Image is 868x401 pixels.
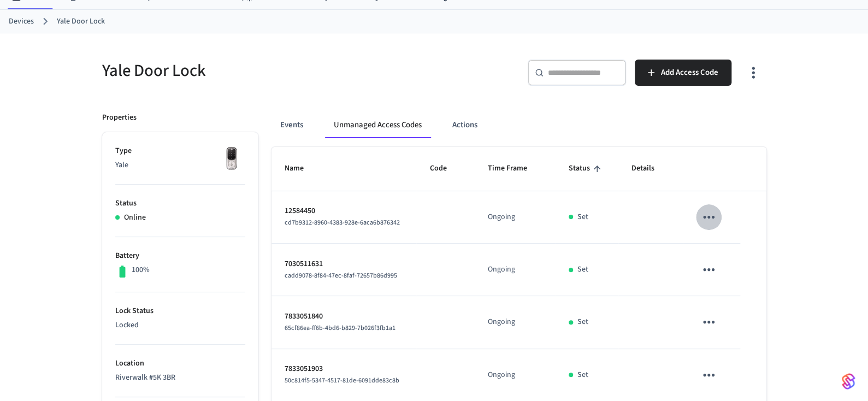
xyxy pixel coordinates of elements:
[569,160,604,177] span: Status
[115,160,245,171] p: Yale
[115,145,245,157] p: Type
[102,60,428,82] h5: Yale Door Lock
[271,112,312,138] button: Events
[115,305,245,317] p: Lock Status
[577,316,588,328] p: Set
[577,264,588,275] p: Set
[285,218,400,227] span: cd7b9312-8960-4383-928e-6aca6b876342
[115,250,245,262] p: Battery
[429,160,460,177] span: Code
[842,373,855,390] img: SeamLogoGradient.69752ec5.svg
[661,66,718,80] span: Add Access Code
[577,211,588,223] p: Set
[475,244,556,296] td: Ongoing
[115,198,245,209] p: Status
[475,191,556,244] td: Ongoing
[285,376,399,385] span: 50c814f5-5347-4517-81de-6091dde83c8b
[285,311,404,322] p: 7833051840
[115,358,245,369] p: Location
[132,264,150,276] p: 100%
[102,112,137,123] p: Properties
[271,112,766,138] div: ant example
[577,369,588,381] p: Set
[124,212,146,223] p: Online
[218,145,245,173] img: Yale Assure Touchscreen Wifi Smart Lock, Satin Nickel, Front
[9,16,34,27] a: Devices
[285,160,318,177] span: Name
[488,160,541,177] span: Time Frame
[635,60,731,86] button: Add Access Code
[285,323,395,333] span: 65cf86ea-ff6b-4bd6-b829-7b026f3fb1a1
[285,205,404,217] p: 12584450
[285,271,397,280] span: cadd9078-8f84-47ec-8faf-72657b86d995
[631,160,669,177] span: Details
[115,320,245,331] p: Locked
[115,372,245,384] p: Riverwalk #5K 3BR
[444,112,486,138] button: Actions
[285,363,404,375] p: 7833051903
[285,258,404,270] p: 7030511631
[57,16,105,27] a: Yale Door Lock
[325,112,430,138] button: Unmanaged Access Codes
[475,296,556,349] td: Ongoing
